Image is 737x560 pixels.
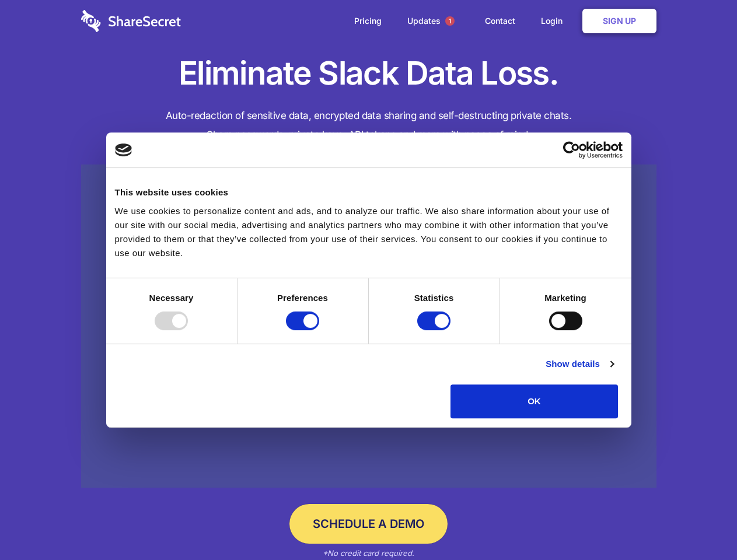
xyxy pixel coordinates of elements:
a: Schedule a Demo [289,504,448,544]
button: OK [450,384,618,418]
img: logo [115,143,132,156]
strong: Necessary [149,293,194,303]
div: We use cookies to personalize content and ads, and to analyze our traffic. We also share informat... [115,204,623,260]
a: Wistia video thumbnail [81,164,656,488]
a: Sign Up [582,9,656,33]
strong: Preferences [277,293,328,303]
img: logo-wordmark-white-trans-d4663122ce5f474addd5e946df7df03e33cb6a1c49d2221995e7729f52c070b2.svg [81,10,181,32]
a: Pricing [343,3,393,39]
em: *No credit card required. [323,548,414,558]
strong: Marketing [544,293,586,303]
h4: Auto-redaction of sensitive data, encrypted data sharing and self-destructing private chats. Shar... [81,106,656,145]
a: Contact [473,3,527,39]
strong: Statistics [414,293,454,303]
div: This website uses cookies [115,185,623,199]
a: Usercentrics Cookiebot - opens in a new window [521,141,623,159]
a: Login [529,3,580,39]
a: Show details [546,357,613,371]
span: 1 [445,16,455,26]
h1: Eliminate Slack Data Loss. [81,52,656,94]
